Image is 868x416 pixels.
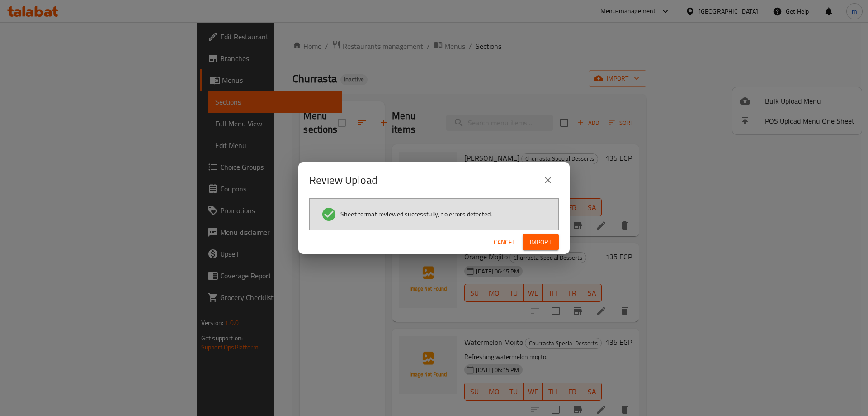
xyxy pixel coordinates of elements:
[340,210,492,219] span: Sheet format reviewed successfully, no errors detected.
[537,169,559,191] button: close
[530,237,552,248] span: Import
[490,234,519,251] button: Cancel
[309,173,377,187] h2: Review Upload
[523,234,559,251] button: Import
[494,237,515,248] span: Cancel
